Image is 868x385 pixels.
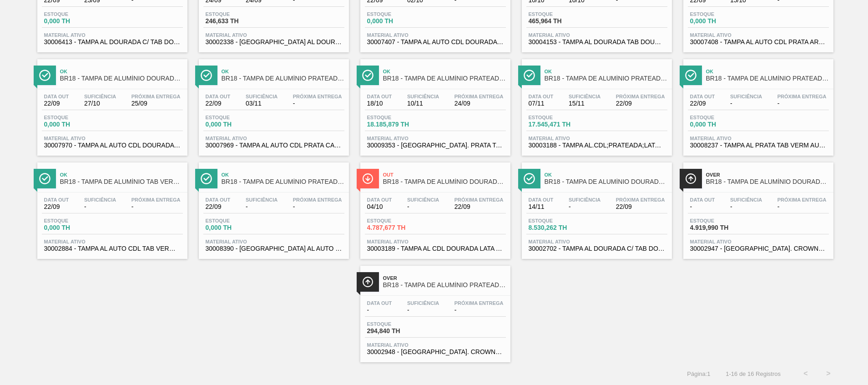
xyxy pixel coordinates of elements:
span: 0,000 TH [690,18,754,25]
span: Data out [367,300,392,306]
span: 30002947 - TAMPA AL. CROWN; DOURADA; ISE [690,245,827,252]
span: 22/09 [616,203,665,210]
span: BR18 - TAMPA DE ALUMÍNIO PRATEADA BALL CDL [545,75,667,82]
span: 18.185,879 TH [367,121,431,128]
span: - [777,100,827,107]
span: Suficiência [84,94,116,99]
span: Estoque [44,218,108,223]
span: Data out [529,197,554,203]
span: Material ativo [529,239,665,244]
span: 30007970 - TAMPA AL AUTO CDL DOURADA CANPACK [44,142,181,149]
button: > [817,362,840,385]
span: 0,000 TH [44,224,108,231]
span: Próxima Entrega [293,197,342,203]
img: Ícone [362,276,373,288]
span: Próxima Entrega [454,94,504,99]
button: < [794,362,817,385]
span: Material ativo [206,32,342,38]
span: 30007969 - TAMPA AL AUTO CDL PRATA CANPACK [206,142,342,149]
span: 03/11 [246,100,278,107]
img: Ícone [362,70,373,81]
span: Data out [367,197,392,203]
span: BR18 - TAMPA DE ALUMÍNIO PRATEADA TAB VERM BALL CDL [383,75,506,82]
span: Material ativo [529,32,665,38]
span: Estoque [44,11,108,17]
span: Data out [44,94,69,99]
span: 1 - 16 de 16 Registros [724,370,781,377]
span: 4.919,990 TH [690,224,754,231]
span: Data out [367,94,392,99]
span: 0,000 TH [206,121,269,128]
span: Data out [690,197,715,203]
span: 07/11 [529,100,554,107]
span: 22/09 [44,203,69,210]
img: Ícone [201,70,212,81]
span: Estoque [367,321,431,327]
span: - [690,203,715,210]
span: 27/10 [84,100,116,107]
a: ÍconeOkBR18 - TAMPA DE ALUMÍNIO PRATEADA TAB VERMELHO ISEData out22/09Suficiência-Próxima Entrega... [676,52,838,156]
span: Estoque [690,115,754,120]
span: Ok [60,172,183,177]
img: Ícone [362,173,373,184]
a: ÍconeOutBR18 - TAMPA DE ALUMÍNIO DOURADA BALL CDLData out04/10Suficiência-Próxima Entrega22/09Est... [353,156,515,259]
span: - [131,203,181,210]
span: Suficiência [730,197,762,203]
span: Material ativo [690,32,827,38]
span: Data out [529,94,554,99]
a: ÍconeOkBR18 - TAMPA DE ALUMÍNIO DOURADA CANPACK CDLData out22/09Suficiência27/10Próxima Entrega25... [30,52,192,156]
span: Estoque [529,11,592,17]
span: Data out [206,197,231,203]
span: 24/09 [454,100,504,107]
span: Ok [545,69,667,74]
span: Suficiência [246,94,278,99]
span: Próxima Entrega [454,300,504,306]
span: Estoque [529,115,592,120]
span: 4.787,677 TH [367,224,431,231]
span: Suficiência [730,94,762,99]
span: 0,000 TH [44,121,108,128]
span: 30008390 - TAMPA AL AUTO B64 PRATA CANPACK [206,245,342,252]
span: Material ativo [690,239,827,244]
span: Ok [383,69,506,74]
span: Material ativo [367,32,504,38]
span: 30007407 - TAMPA AL AUTO CDL DOURADA ARDAGH [367,39,504,46]
span: 14/11 [529,203,554,210]
span: Material ativo [44,136,181,141]
span: 10/11 [407,100,439,107]
span: BR18 - TAMPA DE ALUMÍNIO PRATEADA CROWN ISE [383,282,506,289]
span: Data out [44,197,69,203]
span: Estoque [206,115,269,120]
span: Próxima Entrega [616,197,665,203]
img: Ícone [39,70,50,81]
span: 30008237 - TAMPA AL PRATA TAB VERM AUTO ISE [690,142,827,149]
span: 0,000 TH [367,18,431,25]
span: Próxima Entrega [131,94,181,99]
span: Material ativo [44,32,181,38]
span: Estoque [206,218,269,223]
span: 30002948 - TAMPA AL. CROWN; PRATA; ISE [367,349,504,355]
a: ÍconeOkBR18 - TAMPA DE ALUMÍNIO DOURADA TAB DOURADOData out14/11Suficiência-Próxima Entrega22/09E... [515,156,676,259]
span: Material ativo [206,136,342,141]
span: 30009353 - TAMPA AL. PRATA TAB VERMELHO CDL AUTO [367,142,504,149]
span: BR18 - TAMPA DE ALUMÍNIO PRATEADA CANPACK CDL [222,75,344,82]
span: 22/09 [690,100,715,107]
span: Material ativo [529,136,665,141]
span: 0,000 TH [690,121,754,128]
span: 22/09 [206,100,231,107]
span: 246,633 TH [206,18,269,25]
span: BR18 - TAMPA DE ALUMÍNIO PRATEADA TAB VERMELHO ISE [706,75,829,82]
span: Suficiência [407,197,439,203]
span: Material ativo [367,239,504,244]
a: ÍconeOkBR18 - TAMPA DE ALUMÍNIO PRATEADA TAB VERM BALL CDLData out18/10Suficiência10/11Próxima En... [353,52,515,156]
img: Ícone [524,70,535,81]
a: ÍconeOverBR18 - TAMPA DE ALUMÍNIO DOURADA CROWN ISEData out-Suficiência-Próxima Entrega-Estoque4.... [676,156,838,259]
span: 30004153 - TAMPA AL DOURADA TAB DOURADO CDL CANPACK [529,39,665,46]
span: 04/10 [367,203,392,210]
span: Suficiência [84,197,116,203]
span: Suficiência [407,300,439,306]
img: Ícone [685,70,696,81]
span: 30003188 - TAMPA AL.CDL;PRATEADA;LATA-AUTOMATICA; [529,142,665,149]
span: - [569,203,601,210]
span: Data out [206,94,231,99]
